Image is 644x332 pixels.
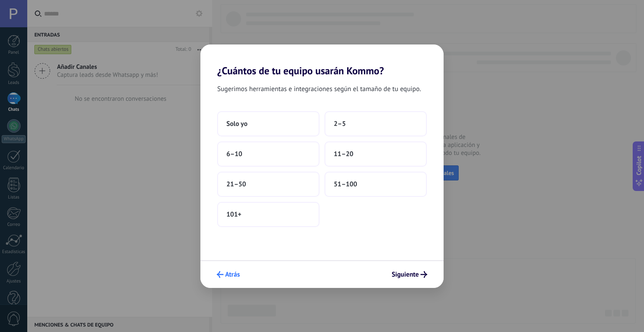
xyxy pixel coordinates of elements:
button: 51–100 [325,172,427,197]
span: 6–10 [226,150,242,158]
span: 101+ [226,210,241,219]
button: Siguiente [388,267,431,282]
button: Solo yo [217,111,319,136]
span: Siguiente [392,272,419,277]
span: Solo yo [226,120,247,128]
button: 101+ [217,202,319,227]
button: 21–50 [217,172,319,197]
h2: ¿Cuántos de tu equipo usarán Kommo? [200,44,444,77]
span: 51–100 [334,180,357,188]
button: 2–5 [325,111,427,136]
span: Sugerimos herramientas e integraciones según el tamaño de tu equipo. [217,84,421,94]
span: Atrás [225,272,240,277]
button: 6–10 [217,141,319,167]
span: 2–5 [334,120,346,128]
button: Atrás [213,267,244,282]
button: 11–20 [325,141,427,167]
span: 11–20 [334,150,353,158]
span: 21–50 [226,180,246,188]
